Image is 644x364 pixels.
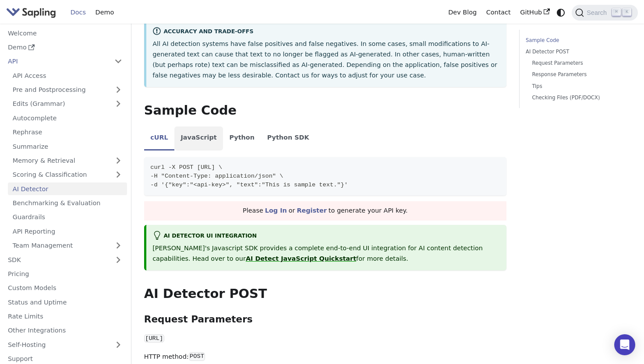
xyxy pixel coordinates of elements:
[612,8,621,16] kbd: ⌘
[8,197,127,210] a: Benchmarking & Evaluation
[150,164,222,171] span: curl -X POST [URL] \
[3,324,127,337] a: Other Integrations
[584,9,612,16] span: Search
[144,126,174,151] li: cURL
[150,182,348,188] span: -d '{"key":"<api-key>", "text":"This is sample text."}'
[3,310,127,323] a: Rate Limits
[572,5,637,21] button: Search (Command+K)
[614,334,635,355] div: Open Intercom Messenger
[265,207,287,214] a: Log In
[261,126,315,151] li: Python SDK
[515,6,554,19] a: GitHub
[8,154,127,167] a: Memory & Retrieval
[3,296,127,308] a: Status and Uptime
[526,48,628,56] a: AI Detector POST
[8,182,127,195] a: AI Detector
[8,98,127,110] a: Edits (Grammar)
[481,6,516,19] a: Contact
[532,82,625,91] a: Tips
[555,6,567,19] button: Switch between dark and light mode (currently system mode)
[66,6,91,19] a: Docs
[152,27,500,37] div: Accuracy and Trade-offs
[532,70,625,79] a: Response Parameters
[8,211,127,224] a: Guardrails
[144,352,506,362] p: HTTP method:
[526,36,628,45] a: Sample Code
[144,286,506,302] h2: AI Detector POST
[144,314,506,325] h3: Request Parameters
[152,231,500,241] div: AI Detector UI integration
[8,168,127,181] a: Scoring & Classification
[144,334,164,343] code: [URL]
[189,352,205,361] code: POST
[3,55,110,68] a: API
[3,253,110,266] a: SDK
[152,243,500,264] p: [PERSON_NAME]'s Javascript SDK provides a complete end-to-end UI integration for AI content detec...
[3,282,127,294] a: Custom Models
[246,255,356,262] a: AI Detect JavaScript Quickstart
[532,94,625,102] a: Checking Files (PDF/DOCX)
[8,239,127,252] a: Team Management
[8,126,127,139] a: Rephrase
[8,140,127,153] a: Summarize
[3,41,127,54] a: Demo
[150,173,283,179] span: -H "Content-Type: application/json" \
[3,27,127,39] a: Welcome
[3,338,127,351] a: Self-Hosting
[110,55,127,68] button: Collapse sidebar category 'API'
[297,207,326,214] a: Register
[144,201,506,220] div: Please or to generate your API key.
[110,253,127,266] button: Expand sidebar category 'SDK'
[6,6,59,19] a: Sapling.ai
[8,69,127,82] a: API Access
[6,6,56,19] img: Sapling.ai
[8,112,127,124] a: Autocomplete
[3,268,127,280] a: Pricing
[152,39,500,80] p: All AI detection systems have false positives and false negatives. In some cases, small modificat...
[8,84,127,96] a: Pre and Postprocessing
[623,8,631,16] kbd: K
[91,6,119,19] a: Demo
[144,103,506,119] h2: Sample Code
[223,126,261,151] li: Python
[443,6,481,19] a: Dev Blog
[532,59,625,67] a: Request Parameters
[174,126,223,151] li: JavaScript
[8,225,127,238] a: API Reporting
